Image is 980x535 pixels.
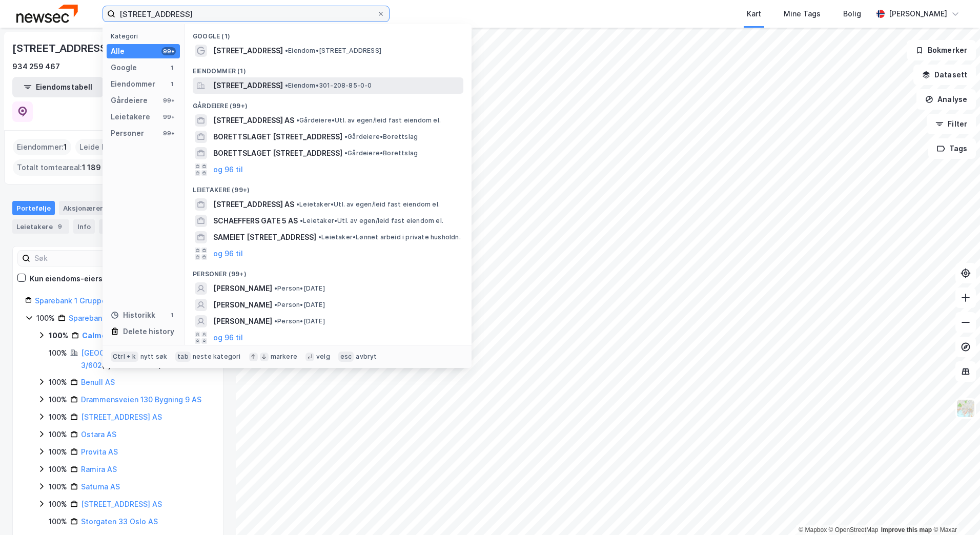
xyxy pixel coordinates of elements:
[81,430,116,439] a: Ostara AS
[161,113,176,121] div: 99+
[928,138,976,159] button: Tags
[36,312,55,324] div: 100%
[64,141,67,153] span: 1
[73,219,95,234] div: Info
[99,219,141,234] div: Styret
[49,347,67,359] div: 100%
[81,482,120,491] a: Saturna AS
[344,149,418,157] span: Gårdeiere • Borettslag
[111,127,144,139] div: Personer
[81,348,158,369] a: [GEOGRAPHIC_DATA], 3/602
[82,331,160,340] a: Calmeyers Gate 5 AS
[271,353,297,361] div: markere
[111,352,138,362] div: Ctrl + k
[344,149,348,157] span: •
[285,81,288,89] span: •
[115,6,377,22] input: Søk på adresse, matrikkel, gårdeiere, leietakere eller personer
[81,347,211,372] div: ( hjemmelshaver )
[81,465,117,474] a: Ramira AS
[274,284,325,293] span: Person • [DATE]
[185,59,472,77] div: Eiendommer (1)
[213,315,272,327] span: [PERSON_NAME]
[907,40,976,60] button: Bokmerker
[213,299,272,311] span: [PERSON_NAME]
[274,301,325,309] span: Person • [DATE]
[296,116,441,125] span: Gårdeiere • Utl. av egen/leid fast eiendom el.
[30,273,116,285] div: Kun eiendoms-eierskap
[81,413,162,421] a: [STREET_ADDRESS] AS
[12,219,69,234] div: Leietakere
[356,353,377,361] div: avbryt
[344,133,418,141] span: Gårdeiere • Borettslag
[318,233,461,241] span: Leietaker • Lønnet arbeid i private husholdn.
[111,94,148,107] div: Gårdeiere
[35,296,122,305] a: Sparebank 1 Gruppen AS
[213,231,316,243] span: SAMEIET [STREET_ADDRESS]
[799,526,827,533] a: Mapbox
[193,353,241,361] div: neste kategori
[829,526,879,533] a: OpenStreetMap
[338,352,354,362] div: esc
[929,486,980,535] iframe: Chat Widget
[274,317,325,325] span: Person • [DATE]
[49,498,67,510] div: 100%
[59,201,107,215] div: Aksjonærer
[13,139,71,155] div: Eiendommer :
[843,8,861,20] div: Bolig
[81,517,158,526] a: Storgaten 33 Oslo AS
[16,5,78,23] img: newsec-logo.f6e21ccffca1b3a03d2d.png
[213,248,243,260] button: og 96 til
[161,47,176,55] div: 99+
[185,24,472,43] div: Google (1)
[168,64,176,72] div: 1
[285,47,288,54] span: •
[13,159,114,176] div: Totalt tomteareal :
[12,60,60,73] div: 934 259 467
[82,161,110,174] span: 1 189 ㎡
[49,394,67,406] div: 100%
[274,317,277,325] span: •
[185,94,472,112] div: Gårdeiere (99+)
[274,301,277,308] span: •
[300,217,303,224] span: •
[916,89,976,110] button: Analyse
[213,282,272,295] span: [PERSON_NAME]
[81,500,162,508] a: [STREET_ADDRESS] AS
[296,116,299,124] span: •
[140,353,168,361] div: nytt søk
[12,77,104,97] button: Eiendomstabell
[81,378,115,386] a: Benull AS
[168,311,176,319] div: 1
[55,221,65,232] div: 9
[929,486,980,535] div: Kontrollprogram for chat
[69,314,159,322] a: Sparebank 1 Forsikring AS
[111,45,125,57] div: Alle
[274,284,277,292] span: •
[316,353,330,361] div: velg
[285,47,381,55] span: Eiendom • [STREET_ADDRESS]
[889,8,947,20] div: [PERSON_NAME]
[285,81,372,90] span: Eiendom • 301-208-85-0-0
[49,330,68,342] div: 100%
[213,198,294,211] span: [STREET_ADDRESS] AS
[161,96,176,105] div: 99+
[111,61,137,74] div: Google
[75,139,148,155] div: Leide lokasjoner :
[12,40,129,56] div: [STREET_ADDRESS] AS
[213,147,342,159] span: BORETTSLAGET [STREET_ADDRESS]
[49,463,67,476] div: 100%
[49,446,67,458] div: 100%
[318,233,321,241] span: •
[12,201,55,215] div: Portefølje
[81,447,118,456] a: Provita AS
[213,131,342,143] span: BORETTSLAGET [STREET_ADDRESS]
[111,32,180,40] div: Kategori
[30,251,142,266] input: Søk
[296,200,440,209] span: Leietaker • Utl. av egen/leid fast eiendom el.
[49,516,67,528] div: 100%
[161,129,176,137] div: 99+
[913,65,976,85] button: Datasett
[49,376,67,388] div: 100%
[185,178,472,196] div: Leietakere (99+)
[123,325,174,338] div: Delete history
